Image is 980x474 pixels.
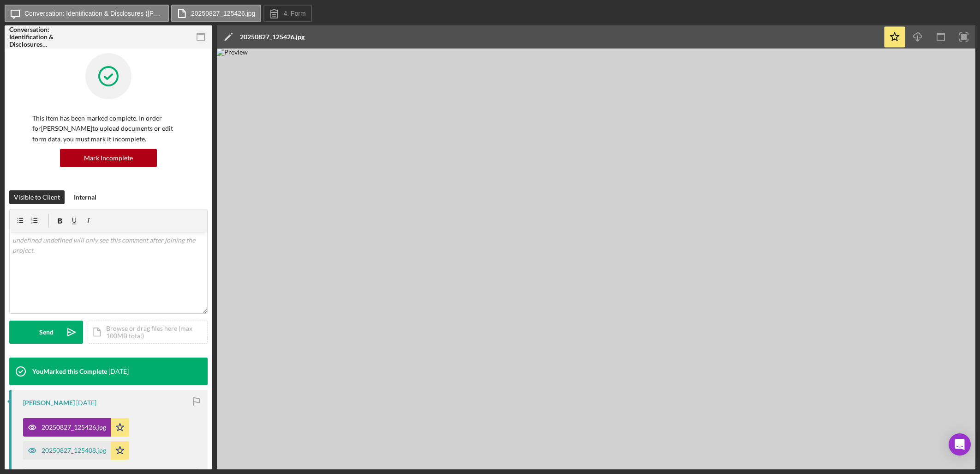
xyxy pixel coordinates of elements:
[171,5,261,22] button: 20250827_125426.jpg
[9,190,65,204] button: Visible to Client
[76,399,96,407] time: 2025-09-09 18:17
[240,33,305,41] div: 20250827_125426.jpg
[191,10,255,17] label: 20250827_125426.jpg
[74,190,96,204] div: Internal
[9,321,83,344] button: Send
[263,5,311,22] button: 4. Form
[9,26,74,48] div: Conversation: Identification & Disclosures ([PERSON_NAME])
[217,49,975,469] img: Preview
[14,190,60,204] div: Visible to Client
[108,368,129,375] time: 2025-09-09 21:22
[69,190,101,204] button: Internal
[84,149,133,167] div: Mark Incomplete
[42,424,106,431] div: 20250827_125426.jpg
[32,113,185,144] p: This item has been marked complete. In order for [PERSON_NAME] to upload documents or edit form d...
[283,10,305,17] label: 4. Form
[42,447,106,454] div: 20250827_125408.jpg
[949,433,971,456] div: Open Intercom Messenger
[23,399,75,407] div: [PERSON_NAME]
[24,10,163,17] label: Conversation: Identification & Disclosures ([PERSON_NAME])
[23,441,129,460] button: 20250827_125408.jpg
[32,368,107,375] div: You Marked this Complete
[60,149,157,167] button: Mark Incomplete
[5,5,169,22] button: Conversation: Identification & Disclosures ([PERSON_NAME])
[23,418,129,437] button: 20250827_125426.jpg
[39,321,54,344] div: Send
